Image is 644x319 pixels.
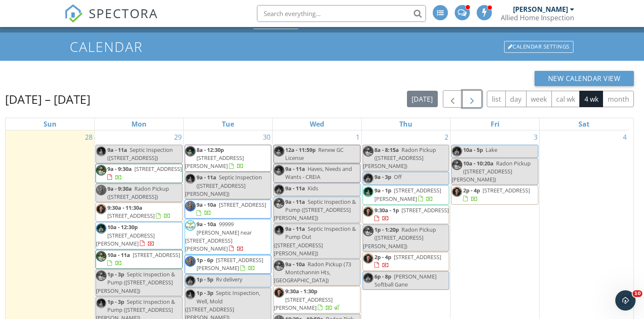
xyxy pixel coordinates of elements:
[261,130,272,144] a: Go to September 30, 2025
[462,90,482,108] button: Next
[185,145,272,172] a: 8a - 12:30p [STREET_ADDRESS][PERSON_NAME]
[107,212,155,219] span: [STREET_ADDRESS]
[374,226,399,233] span: 1p - 1:20p
[374,146,399,154] span: 8a - 8:15a
[96,164,183,183] a: 9a - 9:30a [STREET_ADDRESS]
[487,91,506,107] button: list
[185,255,272,274] a: 1p - 6p [STREET_ADDRESS][PERSON_NAME]
[374,206,399,214] span: 9:30a - 1p
[96,250,183,269] a: 10a - 11a [STREET_ADDRESS]
[70,39,574,54] h1: Calendar
[504,41,573,53] div: Calendar Settings
[308,118,326,130] a: Wednesday
[374,187,441,202] span: [STREET_ADDRESS][PERSON_NAME]
[274,287,341,311] a: 9:30a - 1:30p [STREET_ADDRESS][PERSON_NAME]
[363,226,436,249] span: Radon Pickup ([STREET_ADDRESS][PERSON_NAME])
[621,130,628,144] a: Go to October 4, 2025
[196,146,224,154] span: 8a - 12:30p
[308,184,318,192] span: Kids
[363,185,450,204] a: 9a - 1p [STREET_ADDRESS][PERSON_NAME]
[486,146,497,154] span: Lake
[363,205,450,224] a: 9:30a - 1p [STREET_ADDRESS]
[96,165,106,176] img: img_4297.jpeg
[96,223,155,247] a: 10a - 12:30p [STREET_ADDRESS][PERSON_NAME]
[285,165,305,173] span: 9a - 11a
[185,173,196,184] img: lindsay_headshot.jpg
[363,253,374,264] img: robertino.png
[374,187,391,194] span: 9a - 1p
[285,225,305,232] span: 9a - 11a
[219,201,266,208] span: [STREET_ADDRESS]
[285,287,317,295] span: 9:30a - 1:30p
[96,270,175,294] span: Septic Inspection & Pump ([STREET_ADDRESS][PERSON_NAME])
[96,185,106,195] img: img_9430.jpeg
[107,165,132,173] span: 9a - 9:30a
[185,220,196,231] img: allied__mainlogo_2color.jpg
[463,146,483,154] span: 10a - 5p
[532,130,539,144] a: Go to October 3, 2025
[285,146,344,162] span: Renew GC License
[443,130,450,144] a: Go to October 2, 2025
[273,286,360,314] a: 9:30a - 1:30p [STREET_ADDRESS][PERSON_NAME]
[185,219,272,254] a: 9a - 10a 99999 [PERSON_NAME] near [STREET_ADDRESS][PERSON_NAME]
[513,5,568,14] div: [PERSON_NAME]
[274,260,351,284] span: Radon Pickup (73 Montchannin Hts, [GEOGRAPHIC_DATA])
[64,4,83,23] img: The Best Home Inspection Software - Spectora
[107,185,169,200] span: Radon Pickup ([STREET_ADDRESS])
[374,273,437,288] span: [PERSON_NAME] Softball Gane
[185,256,196,267] img: img_9430.jpeg
[535,71,634,86] button: New Calendar View
[107,251,130,259] span: 10a - 11a
[452,187,462,197] img: robertino.png
[274,198,356,222] span: Septic Inspection & Pump ([STREET_ADDRESS][PERSON_NAME])
[274,165,284,176] img: dustin_headshot.jpg
[551,91,580,107] button: cal wk
[107,270,124,278] span: 1p - 3p
[285,146,316,154] span: 12a - 11:59p
[130,118,148,130] a: Monday
[274,146,284,157] img: dustin_headshot.jpg
[363,252,450,271] a: 2p - 4p [STREET_ADDRESS]
[633,290,642,297] span: 10
[443,90,463,108] button: Previous
[172,130,183,144] a: Go to September 29, 2025
[274,198,284,208] img: img_4297.jpeg
[501,14,574,22] div: Allied Home Inspection
[196,256,263,272] span: [STREET_ADDRESS][PERSON_NAME]
[42,118,58,130] a: Sunday
[354,130,361,144] a: Go to October 1, 2025
[374,187,441,202] a: 9a - 1p [STREET_ADDRESS][PERSON_NAME]
[196,256,263,272] a: 1p - 6p [STREET_ADDRESS][PERSON_NAME]
[363,146,374,157] img: img_4297.jpeg
[185,173,262,197] span: Septic Inspection ([STREET_ADDRESS][PERSON_NAME])
[363,146,436,170] span: Radon Pickup ([STREET_ADDRESS][PERSON_NAME])
[274,260,284,271] img: img_4297.jpeg
[363,187,374,197] img: lindsay_headshot.jpg
[285,198,305,205] span: 9a - 11a
[96,146,106,157] img: lindsay_headshot.jpg
[407,91,438,107] button: [DATE]
[401,206,449,214] span: [STREET_ADDRESS]
[89,4,158,22] span: SPECTORA
[185,220,252,252] a: 9a - 10a 99999 [PERSON_NAME] near [STREET_ADDRESS][PERSON_NAME]
[96,203,183,222] a: 9:30a - 11:30a [STREET_ADDRESS]
[96,204,106,214] img: robertino.png
[452,146,462,157] img: chuck_headshot.jpg
[185,146,244,170] a: 8a - 12:30p [STREET_ADDRESS][PERSON_NAME]
[398,118,414,130] a: Thursday
[374,253,391,261] span: 2p - 4p
[196,276,213,283] span: 1p - 5p
[96,298,106,308] img: lindsay_headshot.jpg
[185,154,244,170] span: [STREET_ADDRESS][PERSON_NAME]
[185,146,196,157] img: dustin_headshot.jpg
[452,159,462,170] img: img_4297.jpeg
[505,91,527,107] button: day
[483,187,530,194] span: [STREET_ADDRESS]
[363,226,374,236] img: img_4297.jpeg
[363,273,374,283] img: chuck_headshot.jpg
[107,298,124,305] span: 1p - 3p
[96,222,183,249] a: 10a - 12:30p [STREET_ADDRESS][PERSON_NAME]
[64,11,158,29] a: SPECTORA
[107,146,127,154] span: 9a - 11a
[196,201,266,216] a: 9a - 10a [STREET_ADDRESS]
